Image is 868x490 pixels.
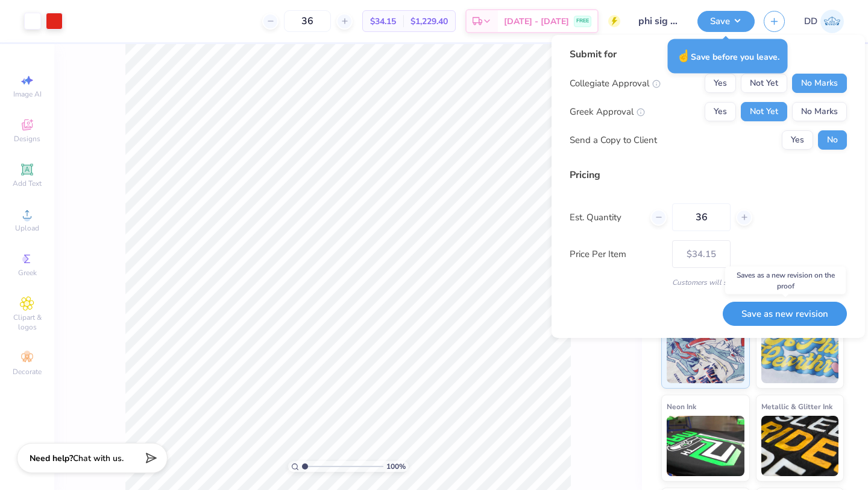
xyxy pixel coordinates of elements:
button: Yes [705,74,736,93]
span: $1,229.40 [410,15,448,28]
span: ☝️ [676,48,691,64]
img: Metallic & Glitter Ink [761,416,839,476]
div: Collegiate Approval [570,77,661,91]
button: No [818,130,847,150]
div: Saves as a new revision on the proof [725,267,846,294]
div: Send a Copy to Client [570,133,657,147]
label: Price Per Item [570,247,663,261]
button: Save [697,11,755,32]
div: Customers will see this price on HQ. [570,277,847,288]
input: – – [672,203,731,231]
span: Metallic & Glitter Ink [761,400,832,413]
span: DD [804,14,817,28]
span: Decorate [13,367,42,377]
button: Yes [705,102,736,121]
button: Save as new revision [723,302,847,326]
span: Neon Ink [667,400,696,413]
span: Designs [14,134,40,144]
img: Puff Ink [761,323,839,383]
label: Est. Quantity [570,211,641,224]
button: Yes [782,130,813,150]
strong: Need help? [30,453,73,464]
span: Image AI [13,89,42,99]
div: Submit for [570,47,847,62]
button: Not Yet [741,102,787,121]
div: Save before you leave. [668,39,788,74]
input: Untitled Design [629,9,688,33]
span: Chat with us. [73,453,124,464]
button: No Marks [792,74,847,93]
div: Greek Approval [570,105,645,119]
span: $34.15 [370,15,396,28]
span: Clipart & logos [6,313,48,332]
span: Upload [15,223,39,233]
span: Add Text [13,179,42,188]
a: DD [804,10,844,33]
img: Standard [667,323,744,383]
span: FREE [576,17,589,25]
img: Neon Ink [667,416,744,476]
span: Greek [18,268,37,278]
span: 100 % [386,461,406,472]
button: No Marks [792,102,847,121]
img: Derek Dejon [820,10,844,33]
button: Not Yet [741,74,787,93]
div: Pricing [570,168,847,182]
input: – – [284,10,331,32]
span: [DATE] - [DATE] [504,15,569,28]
